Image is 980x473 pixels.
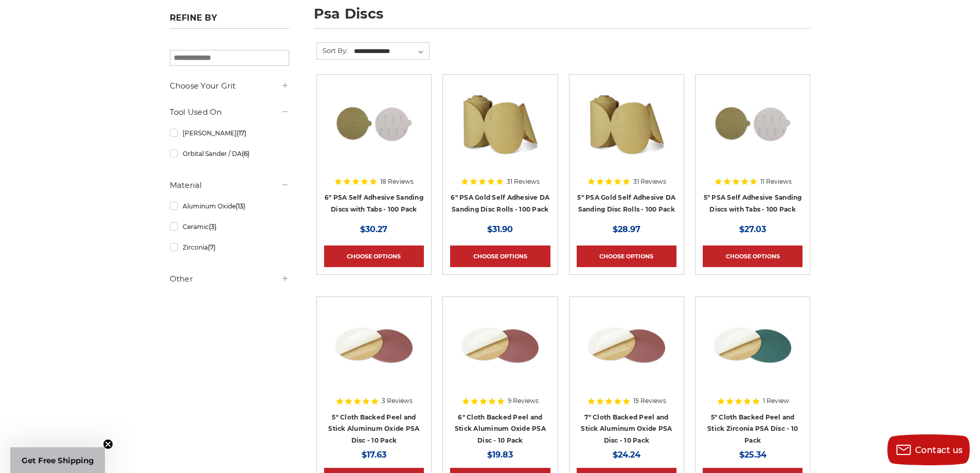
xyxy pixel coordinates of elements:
[613,450,640,460] span: $24.24
[487,224,513,234] span: $31.90
[887,434,970,465] button: Contact us
[170,238,289,256] a: Zirconia
[170,179,289,191] h5: Material
[324,304,424,404] a: 5 inch Aluminum Oxide PSA Sanding Disc with Cloth Backing
[324,246,424,267] a: Choose Options
[208,243,216,251] span: (7)
[760,179,792,185] span: 11 Reviews
[380,179,414,185] span: 18 Reviews
[333,304,415,387] img: 5 inch Aluminum Oxide PSA Sanding Disc with Cloth Backing
[703,304,803,404] a: Zirc Peel and Stick cloth backed PSA discs
[487,450,513,460] span: $19.83
[352,44,429,59] select: Sort By:
[170,218,289,236] a: Ceramic
[237,129,246,137] span: (17)
[170,273,289,285] h5: Other
[22,456,94,465] span: Get Free Shipping
[317,43,348,58] label: Sort By:
[633,179,666,185] span: 31 Reviews
[577,246,676,267] a: Choose Options
[324,82,424,182] a: 6 inch psa sanding disc
[170,124,289,142] a: [PERSON_NAME]
[450,304,550,404] a: 6 inch Aluminum Oxide PSA Sanding Disc with Cloth Backing
[170,106,289,118] h5: Tool Used On
[711,82,794,164] img: 5 inch PSA Disc
[328,413,419,444] a: 5" Cloth Backed Peel and Stick Aluminum Oxide PSA Disc - 10 Pack
[459,82,541,164] img: 6" DA Sanding Discs on a Roll
[581,413,672,444] a: 7" Cloth Backed Peel and Stick Aluminum Oxide PSA Disc - 10 Pack
[170,80,289,92] h5: Choose Your Grit
[170,197,289,215] a: Aluminum Oxide
[451,194,549,213] a: 6" PSA Gold Self Adhesive DA Sanding Disc Rolls - 100 Pack
[360,224,387,234] span: $30.27
[739,450,767,460] span: $25.34
[209,223,217,231] span: (3)
[585,304,668,387] img: 7 inch Aluminum Oxide PSA Sanding Disc with Cloth Backing
[10,447,105,473] div: Get Free ShippingClose teaser
[450,246,550,267] a: Choose Options
[103,439,113,449] button: Close teaser
[577,82,676,182] a: 5" Sticky Backed Sanding Discs on a roll
[703,82,803,182] a: 5 inch PSA Disc
[242,150,250,157] span: (6)
[325,194,423,213] a: 6" PSA Self Adhesive Sanding Discs with Tabs - 100 Pack
[704,194,802,213] a: 5" PSA Self Adhesive Sanding Discs with Tabs - 100 Pack
[703,246,803,267] a: Choose Options
[507,179,540,185] span: 31 Reviews
[333,82,415,164] img: 6 inch psa sanding disc
[739,224,766,234] span: $27.03
[707,413,798,444] a: 5" Cloth Backed Peel and Stick Zirconia PSA Disc - 10 Pack
[585,82,668,164] img: 5" Sticky Backed Sanding Discs on a roll
[362,450,386,460] span: $17.63
[236,202,245,210] span: (13)
[613,224,640,234] span: $28.97
[577,194,675,213] a: 5" PSA Gold Self Adhesive DA Sanding Disc Rolls - 100 Pack
[170,145,289,163] a: Orbital Sander / DA
[711,304,794,387] img: Zirc Peel and Stick cloth backed PSA discs
[577,304,676,404] a: 7 inch Aluminum Oxide PSA Sanding Disc with Cloth Backing
[450,82,550,182] a: 6" DA Sanding Discs on a Roll
[455,413,546,444] a: 6" Cloth Backed Peel and Stick Aluminum Oxide PSA Disc - 10 Pack
[915,445,963,455] span: Contact us
[170,13,289,29] h5: Refine by
[314,7,811,29] h1: psa discs
[459,304,541,387] img: 6 inch Aluminum Oxide PSA Sanding Disc with Cloth Backing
